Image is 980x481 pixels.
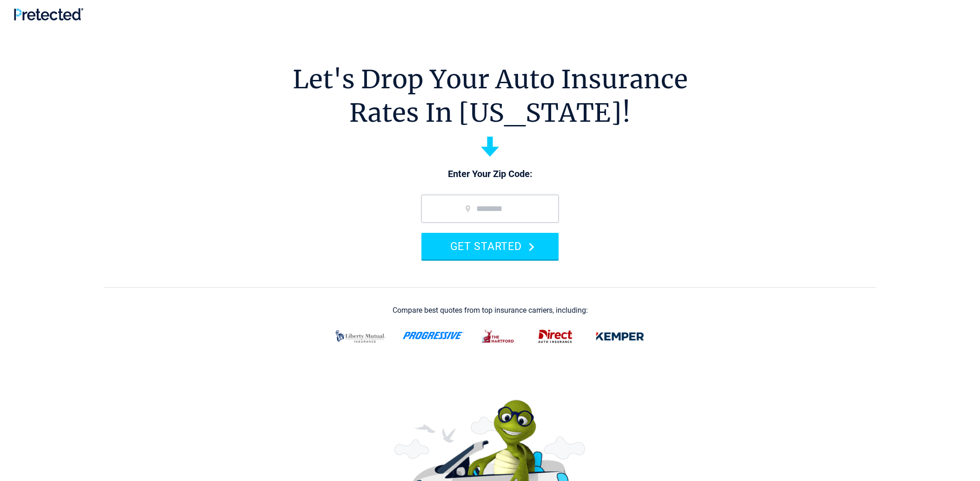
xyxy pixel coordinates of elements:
img: kemper [589,324,651,349]
img: direct [533,324,578,349]
img: progressive [402,332,465,339]
img: liberty [330,324,391,349]
input: zip code [421,195,559,223]
img: thehartford [476,324,521,349]
button: GET STARTED [421,233,559,259]
div: Compare best quotes from top insurance carriers, including: [393,306,588,315]
h1: Let's Drop Your Auto Insurance Rates In [US_STATE]! [293,63,688,130]
img: Pretected Logo [14,8,83,20]
p: Enter Your Zip Code: [412,168,568,181]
